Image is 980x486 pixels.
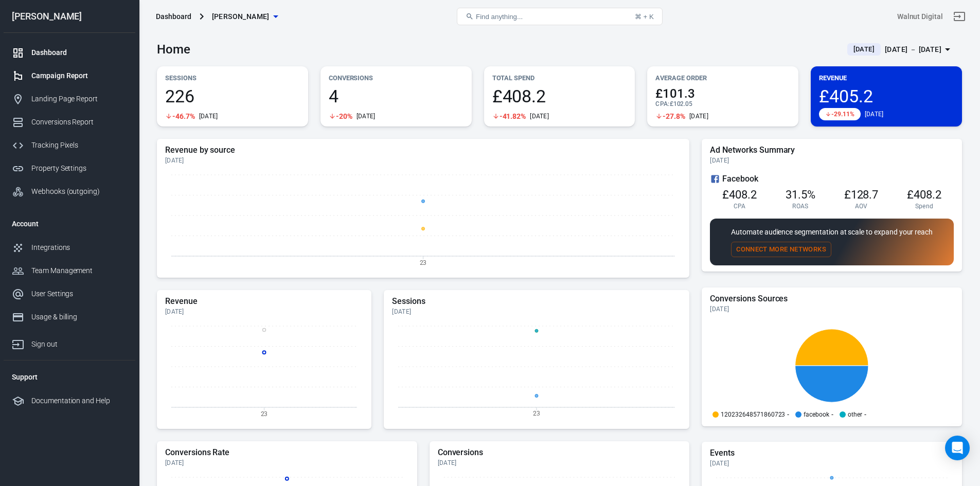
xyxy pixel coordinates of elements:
div: Team Management [31,265,127,276]
span: AOV [855,202,868,210]
tspan: 23 [261,410,268,417]
svg: Facebook Ads [710,173,720,185]
button: [DATE][DATE] － [DATE] [839,41,962,58]
h5: Conversions Rate [165,447,409,458]
span: -27.8% [663,113,685,120]
span: [DATE] [849,44,879,55]
span: £408.2 [722,188,757,201]
span: 226 [165,87,300,105]
div: [DATE] [689,112,708,120]
div: Open Intercom Messenger [945,436,970,460]
p: 120232648571860723 [721,411,785,418]
a: Tracking Pixels [4,134,135,157]
span: £408.2 [492,87,627,105]
h5: Sessions [392,296,681,307]
div: Account id: 1itlNlHf [897,11,943,22]
a: Team Management [4,259,135,282]
div: [DATE] [199,112,218,120]
h5: Conversions Sources [710,294,954,304]
button: Connect More Networks [731,242,831,258]
p: Average Order [655,73,790,83]
button: [PERSON_NAME] [208,7,282,26]
span: £405.2 [819,87,954,105]
p: Total Spend [492,73,627,83]
tspan: 23 [533,410,540,417]
div: [DATE] [392,308,681,316]
a: Campaign Report [4,64,135,87]
span: Spend [915,202,934,210]
a: Integrations [4,236,135,259]
span: -41.82% [500,113,526,120]
a: Property Settings [4,157,135,180]
div: [DATE] [710,305,954,313]
div: [DATE] [357,112,376,120]
div: Dashboard [31,47,127,58]
div: [DATE] [530,112,549,120]
div: Conversions Report [31,117,127,128]
a: Sign out [947,4,972,29]
div: [DATE] [165,308,363,316]
h5: Conversions [438,447,682,458]
div: Sign out [31,339,127,350]
p: Revenue [819,73,954,83]
button: Find anything...⌘ + K [457,8,663,25]
p: Automate audience segmentation at scale to expand your reach [731,227,933,238]
tspan: 23 [420,259,427,266]
p: facebook [804,411,829,418]
span: 31.5% [786,188,815,201]
div: Dashboard [156,11,191,22]
li: Account [4,211,135,236]
span: 4 [329,87,464,105]
h5: Ad Networks Summary [710,145,954,155]
span: £408.2 [907,188,941,201]
a: Sign out [4,329,135,356]
span: - [787,411,789,418]
p: other [848,411,862,418]
span: -29.11% [831,111,854,117]
p: Sessions [165,73,300,83]
h5: Revenue by source [165,145,681,155]
div: [DATE] [165,459,409,467]
div: Tracking Pixels [31,140,127,151]
div: Webhooks (outgoing) [31,186,127,197]
div: Landing Page Report [31,94,127,104]
a: Dashboard [4,41,135,64]
h5: Events [710,448,954,458]
div: Campaign Report [31,70,127,81]
div: Facebook [710,173,954,185]
h5: Revenue [165,296,363,307]
div: Usage & billing [31,312,127,322]
span: CPA [734,202,746,210]
span: CPA : [655,100,669,107]
p: Conversions [329,73,464,83]
a: Usage & billing [4,305,135,329]
a: User Settings [4,282,135,305]
span: Find anything... [476,13,523,21]
h3: Home [157,42,190,57]
span: £101.3 [655,87,790,100]
span: - [831,411,833,418]
span: ROAS [792,202,808,210]
div: Integrations [31,242,127,253]
span: -20% [336,113,352,120]
div: Documentation and Help [31,395,127,406]
span: Chris Cole [212,10,270,23]
a: Conversions Report [4,111,135,134]
div: [PERSON_NAME] [4,12,135,21]
div: Property Settings [31,163,127,174]
div: [DATE] [710,459,954,467]
div: [DATE] [865,110,884,118]
div: User Settings [31,289,127,299]
a: Landing Page Report [4,87,135,111]
li: Support [4,365,135,389]
div: [DATE] [165,156,681,165]
div: [DATE] － [DATE] [885,43,941,56]
span: £128.7 [844,188,879,201]
span: -46.7% [172,113,195,120]
span: £102.05 [670,100,693,107]
div: ⌘ + K [635,13,654,21]
div: [DATE] [710,156,954,165]
a: Webhooks (outgoing) [4,180,135,203]
span: - [864,411,866,418]
div: [DATE] [438,459,682,467]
